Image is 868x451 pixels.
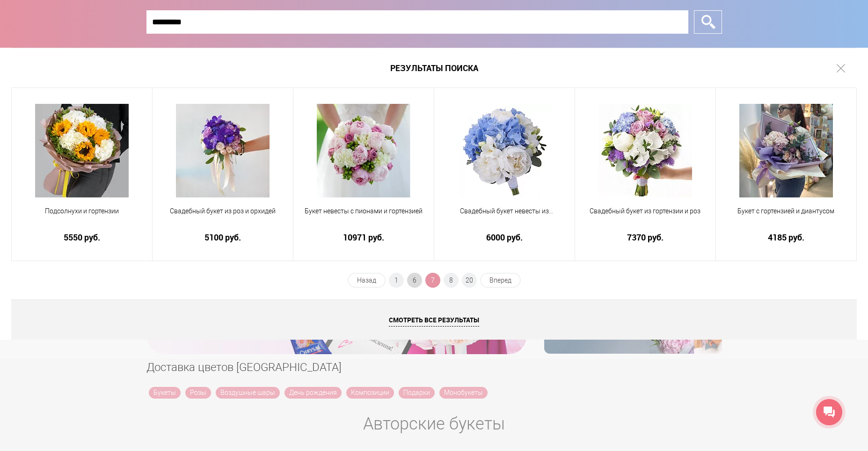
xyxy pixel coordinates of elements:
[480,273,521,288] a: Вперед
[317,104,410,197] img: Букет невесты с пионами и гортензией
[348,273,386,288] a: Назад
[159,206,287,216] span: Свадебный букет из роз и орхидей
[159,233,287,242] a: 5100 руб.
[462,273,477,288] a: 20
[35,104,129,197] img: Подсолнухи и гортензии
[299,233,428,242] a: 10971 руб.
[18,206,146,216] span: Подсолнухи и гортензии
[425,273,440,288] span: 7
[458,104,551,197] img: Свадебный букет невесты из фрезий и гортензии
[440,233,569,242] a: 6000 руб.
[18,206,146,227] a: Подсолнухи и гортензии
[11,299,857,340] a: Смотреть все результаты
[444,273,459,288] a: 8
[581,206,709,216] span: Свадебный букет из гортензии и роз
[176,104,270,197] img: Свадебный букет из роз и орхидей
[440,206,569,216] span: Свадебный букет невесты из [GEOGRAPHIC_DATA] и гортензии
[11,48,857,88] h1: Результаты поиска
[299,206,428,227] a: Букет невесты с пионами и гортензией
[407,273,422,288] a: 6
[581,233,709,242] a: 7370 руб.
[722,233,850,242] a: 4185 руб.
[389,273,404,288] a: 1
[389,315,479,327] span: Смотреть все результаты
[159,206,287,227] a: Свадебный букет из роз и орхидей
[722,206,850,216] span: Букет с гортензией и диантусом
[18,233,146,242] a: 5550 руб.
[598,104,692,197] img: Свадебный букет из гортензии и роз
[722,206,850,227] a: Букет с гортензией и диантусом
[581,206,709,227] a: Свадебный букет из гортензии и роз
[739,104,833,197] img: Букет с гортензией и диантусом
[440,206,569,227] a: Свадебный букет невесты из [GEOGRAPHIC_DATA] и гортензии
[299,206,428,216] span: Букет невесты с пионами и гортензией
